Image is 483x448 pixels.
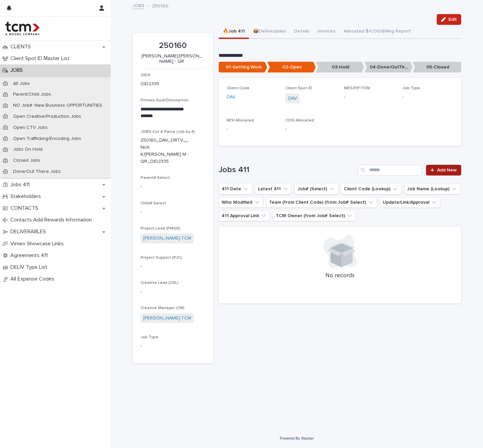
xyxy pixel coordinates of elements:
[141,73,150,77] span: OID#
[8,81,35,87] p: All Jobs
[255,184,292,194] button: Latest 411
[358,165,422,176] input: Search
[143,315,191,322] a: [PERSON_NAME]-TCM
[141,281,178,285] span: Creative Lead (CRL)
[141,343,205,350] p: -
[288,95,297,102] a: DAV
[8,193,46,200] p: Stakeholders
[339,25,415,39] button: Allocated $/COG/Billing Report
[437,14,461,25] button: Edit
[8,55,75,62] p: Client Spot ID Master List
[227,272,453,280] p: No records
[8,182,35,188] p: Jobs 411
[413,62,461,73] p: 05-Closed
[316,62,364,73] p: 03-Hold
[141,263,205,270] p: -
[141,227,180,231] span: Project Lead (PMGR)
[341,184,401,194] button: Client Code (Lookup)
[285,118,314,122] span: COG Allocated
[143,235,191,242] a: [PERSON_NAME]-TCM
[8,252,53,259] p: Agreements 411
[8,169,66,175] p: Done/Out There Jobs
[8,158,46,163] p: Closed Jobs
[249,25,290,39] button: 📦Deliverables
[219,197,263,208] button: Who Modified
[8,217,97,223] p: Contacts Add Rewards Information
[267,62,316,73] p: 02-Open
[313,25,339,39] button: Invoices
[227,86,250,90] span: Client Code
[219,165,356,175] h1: Jobs 411
[219,210,270,221] button: 411 Approval Link
[219,25,249,39] button: 🔥Job 411
[437,168,457,172] span: Add New
[364,62,413,73] p: 04-Done/OutThere
[8,241,69,247] p: Vimeo Showcase Links
[380,197,440,208] button: Update/Link/Approval
[8,44,36,50] p: CLIENTS
[141,256,182,260] span: Project Support (PJC)
[344,86,370,90] span: MES/PIF/TCM
[8,114,87,119] p: Open Creative/Production Jobs
[227,118,254,122] span: REV Allocated
[8,136,87,142] p: Open Trafficking/Encoding Jobs
[5,22,40,35] img: 4hMmSqQkux38exxPVZHQ
[8,103,108,108] p: NO Job#: New Business OPPORTUNITIES
[141,130,195,134] span: JOBS-Cut & Paste (Job by #)
[404,184,461,194] button: Job Name (Lookup)
[141,183,205,190] p: -
[402,94,453,101] p: -
[141,306,184,310] span: Creative Manager (CM)
[141,98,189,102] span: Primary Goal/Description
[8,92,56,97] p: Parent/Child Jobs
[285,126,336,133] p: -
[227,126,277,133] p: -
[141,41,205,51] p: 250160
[294,184,338,194] button: Job# (Select)
[8,229,51,235] p: DELIVERABLES
[227,94,235,101] a: DAV
[344,94,395,101] p: -
[266,197,377,208] button: Team (from Client Code) (from Job# Select)
[8,264,53,270] p: DELIV Type List
[8,205,44,211] p: CONTACTS
[8,67,28,73] p: JOBS
[8,276,60,282] p: All Expense Codes
[402,86,420,90] span: Job Type
[141,176,170,180] span: Parent# Select
[8,125,53,131] p: Open CTV Jobs
[290,25,313,39] button: Details
[448,17,457,22] span: Edit
[141,208,205,215] p: -
[426,165,461,176] a: Add New
[141,201,166,205] span: Child# Select
[141,81,159,88] p: OID2335
[141,288,205,295] p: -
[8,147,48,152] p: Jobs On Hold
[280,436,314,440] a: Powered By Stacker
[219,184,252,194] button: 411 Date
[219,62,267,73] p: 01-Getting Work
[285,86,312,90] span: Client Spot ID
[141,137,189,165] p: 250160_DAV_DRTV__Nick K/[PERSON_NAME] M - QR_OID2335
[141,335,158,339] span: Job Type
[273,210,356,221] button: TCM Owner (from Job# Select)
[132,1,145,9] a: JOBS
[141,53,203,65] p: [PERSON_NAME]/[PERSON_NAME] - QR
[152,2,168,9] p: 250160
